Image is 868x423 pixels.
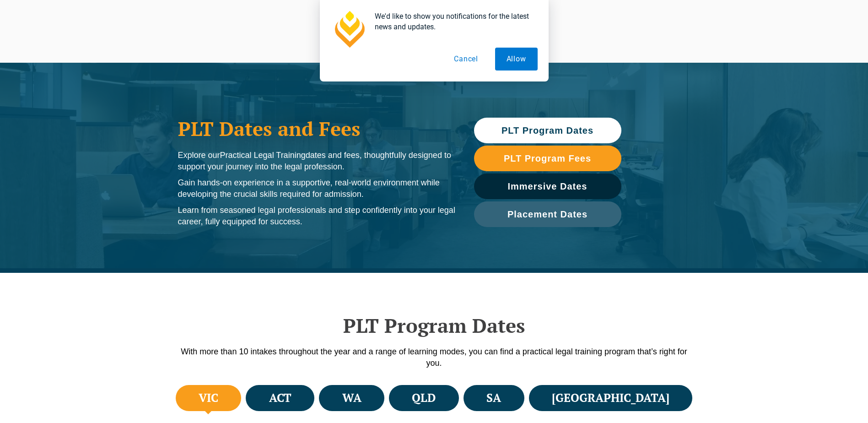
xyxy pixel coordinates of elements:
[474,118,621,143] a: PLT Program Dates
[442,48,490,70] button: Cancel
[178,177,456,200] p: Gain hands-on experience in a supportive, real-world environment while developing the crucial ski...
[178,205,456,228] p: Learn from seasoned legal professionals and step confidently into your legal career, fully equipp...
[178,117,456,140] h1: PLT Dates and Fees
[412,390,436,406] h4: QLD
[178,150,456,173] p: Explore our dates and fees, thoughtfully designed to support your journey into the legal profession.
[331,11,367,48] img: notification icon
[552,390,669,406] h4: [GEOGRAPHIC_DATA]
[342,390,361,406] h4: WA
[501,126,593,135] span: PLT Program Dates
[486,390,501,406] h4: SA
[495,48,538,70] button: Allow
[504,154,591,163] span: PLT Program Fees
[173,314,695,337] h2: PLT Program Dates
[507,210,588,219] span: Placement Dates
[474,174,621,199] a: Immersive Dates
[474,201,621,227] a: Placement Dates
[367,11,538,32] div: We'd like to show you notifications for the latest news and updates.
[173,346,695,369] p: With more than 10 intakes throughout the year and a range of learning modes, you can find a pract...
[269,390,291,406] h4: ACT
[508,182,588,191] span: Immersive Dates
[474,146,621,171] a: PLT Program Fees
[199,390,218,406] h4: VIC
[220,151,306,160] span: Practical Legal Training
